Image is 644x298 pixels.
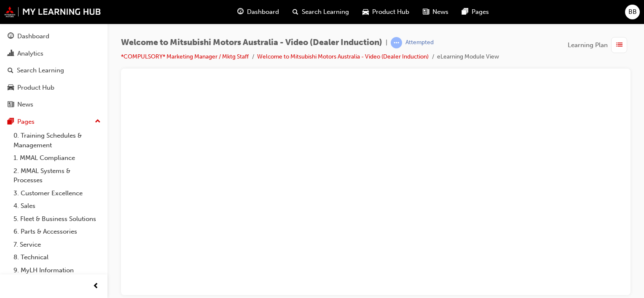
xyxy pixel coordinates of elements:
[3,97,104,112] a: News
[95,116,101,127] span: up-icon
[4,6,101,17] img: mmal
[356,3,416,21] a: car-iconProduct Hub
[10,200,104,213] a: 4. Sales
[432,7,448,17] span: News
[10,165,104,187] a: 2. MMAL Systems & Processes
[10,225,104,238] a: 6. Parts & Accessories
[8,50,14,58] span: chart-icon
[3,27,104,114] button: DashboardAnalyticsSearch LearningProduct HubNews
[257,53,429,60] a: Welcome to Mitsubishi Motors Australia - Video (Dealer Induction)
[386,38,387,48] span: |
[121,53,249,60] a: *COMPULSORY* Marketing Manager / Mktg Staff
[3,80,104,96] a: Product Hub
[10,264,104,277] a: 9. MyLH Information
[8,118,14,126] span: pages-icon
[8,33,14,40] span: guage-icon
[17,117,35,127] div: Pages
[10,187,104,200] a: 3. Customer Excellence
[8,67,13,74] span: search-icon
[3,114,104,130] button: Pages
[302,7,349,17] span: Search Learning
[237,7,244,17] span: guage-icon
[568,37,631,53] button: Learning Plan
[17,66,64,75] div: Search Learning
[455,3,496,21] a: pages-iconPages
[17,32,49,41] div: Dashboard
[472,7,489,17] span: Pages
[372,7,409,17] span: Product Hub
[437,52,499,62] li: eLearning Module View
[568,40,608,50] span: Learning Plan
[292,7,298,17] span: search-icon
[247,7,279,17] span: Dashboard
[17,100,33,109] div: News
[8,101,14,109] span: news-icon
[10,238,104,251] a: 7. Service
[3,63,104,78] a: Search Learning
[10,213,104,226] a: 5. Fleet & Business Solutions
[17,49,43,59] div: Analytics
[3,46,104,61] a: Analytics
[405,39,434,47] div: Attempted
[3,29,104,44] a: Dashboard
[121,38,382,48] span: Welcome to Mitsubishi Motors Australia - Video (Dealer Induction)
[93,281,99,292] span: prev-icon
[616,40,623,51] span: list-icon
[423,7,429,17] span: news-icon
[462,7,468,17] span: pages-icon
[391,37,402,48] span: learningRecordVerb_ATTEMPT-icon
[628,7,637,17] span: BB
[10,152,104,165] a: 1. MMAL Compliance
[362,7,369,17] span: car-icon
[8,84,14,92] span: car-icon
[10,251,104,264] a: 8. Technical
[10,129,104,152] a: 0. Training Schedules & Management
[17,83,54,93] div: Product Hub
[416,3,455,21] a: news-iconNews
[231,3,286,21] a: guage-iconDashboard
[625,5,640,19] button: BB
[286,3,356,21] a: search-iconSearch Learning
